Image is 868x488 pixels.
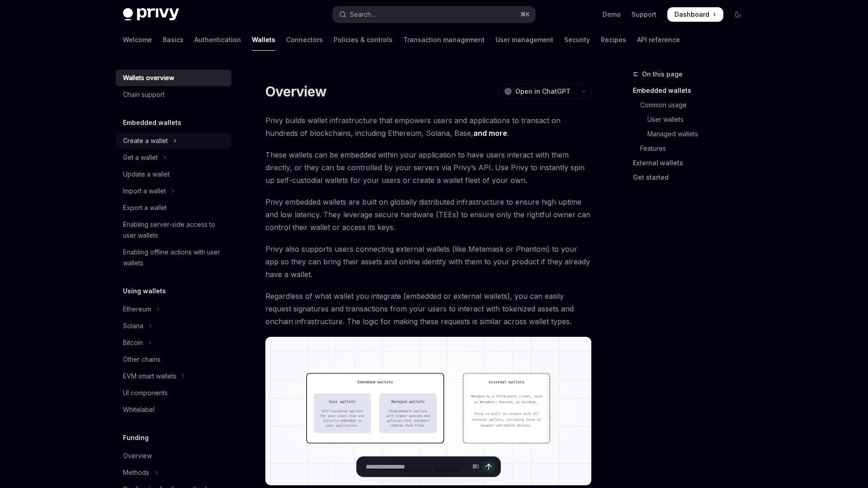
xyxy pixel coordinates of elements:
[116,351,231,368] a: Other chains
[123,72,174,83] div: Wallets overview
[601,29,626,51] a: Recipes
[252,29,275,51] a: Wallets
[116,149,231,166] button: Toggle Get a wallet section
[473,129,507,138] a: and more
[123,186,166,196] div: Import a wallet
[116,86,231,103] a: Chain support
[633,83,752,98] a: Embedded wallets
[194,29,241,51] a: Authentication
[499,84,576,99] button: Open in ChatGPT
[123,8,179,21] img: dark logo
[123,89,165,100] div: Chain support
[123,247,226,268] div: Enabling offline actions with user wallets
[123,152,158,163] div: Get a wallet
[520,11,530,18] span: ⌘ K
[116,244,231,271] a: Enabling offline actions with user wallets
[123,354,160,365] div: Other chains
[350,9,375,20] div: Search...
[515,87,571,96] span: Open in ChatGPT
[633,127,752,141] a: Managed wallets
[632,10,656,19] a: Support
[116,368,231,384] button: Toggle EVM smart wallets section
[123,404,155,415] div: Whitelabel
[116,70,231,86] a: Wallets overview
[603,10,621,19] a: Demo
[123,135,168,146] div: Create a wallet
[116,166,231,182] a: Update a wallet
[116,301,231,317] button: Toggle Ethereum section
[334,29,392,51] a: Policies & controls
[123,304,151,315] div: Ethereum
[731,7,745,22] button: Toggle dark mode
[403,29,485,51] a: Transaction management
[123,337,143,348] div: Bitcoin
[163,29,184,51] a: Basics
[116,385,231,401] a: UI components
[667,7,723,22] a: Dashboard
[633,170,752,185] a: Get started
[123,219,226,241] div: Enabling server-side access to user wallets
[123,169,170,180] div: Update a wallet
[265,243,591,281] span: Privy also supports users connecting external wallets (like Metamask or Phantom) to your app so t...
[123,202,167,213] div: Export a wallet
[265,148,591,187] span: These wallets can be embedded within your application to have users interact with them directly, ...
[633,141,752,156] a: Features
[123,450,152,461] div: Overview
[116,335,231,351] button: Toggle Bitcoin section
[116,133,231,149] button: Toggle Create a wallet section
[116,402,231,418] a: Whitelabel
[333,6,535,23] button: Open search
[633,156,752,170] a: External wallets
[123,29,152,51] a: Welcome
[123,321,143,331] div: Solana
[116,318,231,334] button: Toggle Solana section
[116,464,231,481] button: Toggle Methods section
[123,467,149,478] div: Methods
[123,432,149,443] h5: Funding
[265,83,326,100] h1: Overview
[123,371,176,382] div: EVM smart wallets
[286,29,323,51] a: Connectors
[633,112,752,127] a: User wallets
[116,200,231,216] a: Export a wallet
[633,98,752,112] a: Common usage
[265,196,591,234] span: Privy embedded wallets are built on globally distributed infrastructure to ensure high uptime and...
[116,216,231,244] a: Enabling server-side access to user wallets
[116,183,231,199] button: Toggle Import a wallet section
[116,448,231,464] a: Overview
[366,457,468,477] input: Ask a question...
[123,286,166,297] h5: Using wallets
[123,117,181,128] h5: Embedded wallets
[642,69,683,80] span: On this page
[564,29,590,51] a: Security
[123,388,168,398] div: UI components
[265,290,591,328] span: Regardless of what wallet you integrate (embedded or external wallets), you can easily request si...
[265,337,591,485] img: images/walletoverview.png
[265,114,591,139] span: Privy builds wallet infrastructure that empowers users and applications to transact on hundreds o...
[482,460,495,473] button: Send message
[675,10,709,19] span: Dashboard
[637,29,680,51] a: API reference
[495,29,553,51] a: User management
